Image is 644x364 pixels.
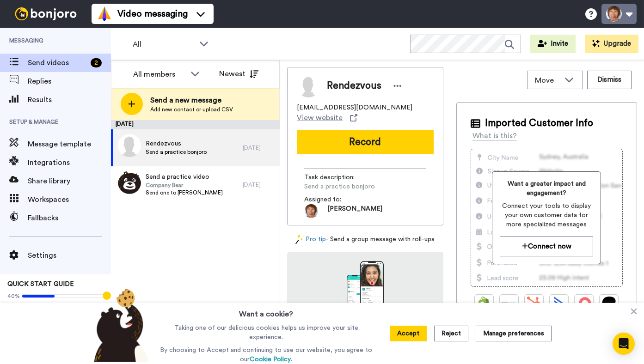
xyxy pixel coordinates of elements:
[158,323,374,342] p: Taking one of our delicious cookies helps us improve your site experience.
[28,157,111,168] span: Integrations
[500,201,593,229] span: Connect your tools to display your own customer data for more specialized messages
[500,237,593,256] button: Connect now
[28,176,111,187] span: Share library
[327,79,381,93] span: Rendezvous
[434,326,468,341] button: Reject
[585,35,638,53] button: Upgrade
[297,130,434,154] button: Record
[304,195,369,204] span: Assigned to:
[7,302,104,309] span: Send yourself a test
[304,204,318,218] img: 32392f89-62e0-4cd8-ae2c-1972bbe67115-1503195424.jpg
[304,182,392,191] span: Send a practice bonjoro
[133,69,186,80] div: All members
[117,7,188,20] span: Video messaging
[304,173,369,182] span: Task description :
[295,235,304,244] img: magic-wand.svg
[239,303,293,320] h3: Want a cookie?
[111,120,280,129] div: [DATE]
[28,139,111,150] span: Message template
[476,326,552,341] button: Manage preferences
[500,179,593,198] span: Want a greater impact and engagement?
[11,7,80,20] img: bj-logo-header-white.svg
[28,76,111,87] span: Replies
[28,194,111,205] span: Workspaces
[535,75,560,86] span: Move
[243,144,275,152] div: [DATE]
[577,297,591,311] img: ConvertKit
[502,297,516,311] img: Ontraport
[477,297,491,311] img: Shopify
[347,261,384,311] img: download
[530,35,576,53] button: Invite
[158,346,374,364] p: By choosing to Accept and continuing to use our website, you agree to our .
[7,292,20,300] span: 40%
[146,172,223,182] span: Send a practice video
[28,57,87,68] span: Send videos
[97,6,112,21] img: vm-color.svg
[472,130,517,141] div: What is this?
[146,148,207,156] span: Send a practice bonjoro
[150,106,233,113] span: Add new contact or upload CSV
[146,139,207,148] span: Rendezvous
[295,235,326,244] a: Pro tip
[28,94,111,105] span: Results
[485,116,593,130] span: Imported Customer Info
[28,250,111,261] span: Settings
[133,39,195,50] span: All
[150,95,233,106] span: Send a new message
[613,333,635,355] div: Open Intercom Messenger
[146,182,223,189] span: Company Bear
[243,181,275,188] div: [DATE]
[552,297,566,311] img: ActiveCampaign
[297,74,320,97] img: Image of Rendezvous
[601,297,616,311] img: Patreon
[527,297,541,311] img: Hubspot
[587,71,632,89] button: Dismiss
[91,58,102,67] div: 2
[297,112,343,123] span: View website
[7,281,74,287] span: QUICK START GUIDE
[297,103,412,112] span: [EMAIL_ADDRESS][DOMAIN_NAME]
[327,204,382,218] span: [PERSON_NAME]
[28,212,111,224] span: Fallbacks
[287,235,443,244] div: - Send a group message with roll-ups
[297,112,357,123] a: View website
[250,356,291,363] a: Cookie Policy
[390,326,427,341] button: Accept
[86,288,154,362] img: bear-with-cookie.png
[118,171,141,194] img: face_smiling.png
[146,189,223,196] span: Send one to [PERSON_NAME]
[212,65,265,83] button: Newest
[118,134,141,157] img: 7e17d506c8b671f5e4046b94765956cc_309217ae2a25bb420822be59a0377691a4221b1cd192086660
